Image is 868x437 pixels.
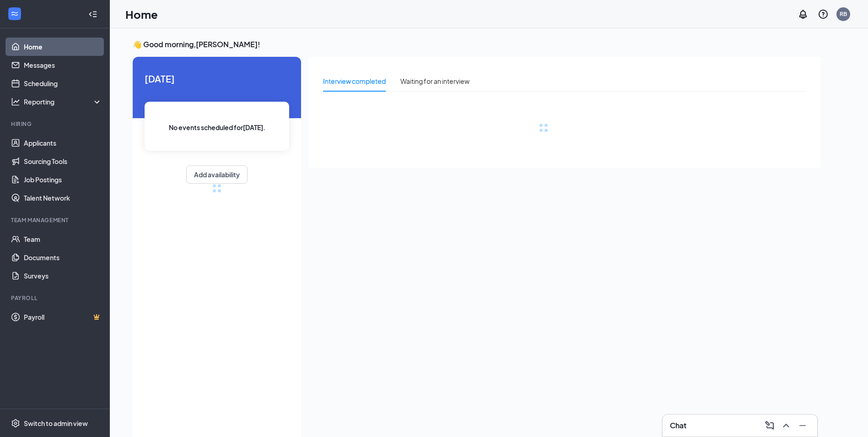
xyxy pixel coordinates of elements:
button: ChevronUp [779,418,793,433]
div: RB [840,10,847,18]
span: No events scheduled for [DATE] . [169,122,265,132]
button: Minimize [795,418,810,433]
button: ComposeMessage [762,418,777,433]
a: Applicants [24,134,102,152]
a: PayrollCrown [24,308,102,326]
div: Team Management [11,216,100,224]
div: Payroll [11,294,100,302]
h3: Chat [670,421,686,431]
div: Reporting [24,97,102,106]
svg: WorkstreamLogo [10,9,19,18]
a: Sourcing Tools [24,152,102,170]
a: Talent Network [24,189,102,207]
a: Job Postings [24,170,102,189]
a: Team [24,230,102,248]
a: Messages [24,56,102,74]
div: loading meetings... [212,184,221,193]
a: Scheduling [24,74,102,93]
svg: Minimize [797,420,808,431]
div: Hiring [11,120,100,128]
button: Add availability [186,165,248,184]
h1: Home [125,6,158,22]
div: Switch to admin view [24,419,88,428]
svg: Notifications [798,9,809,20]
svg: ComposeMessage [764,420,775,431]
svg: Settings [11,419,20,428]
a: Documents [24,248,102,267]
a: Surveys [24,267,102,285]
svg: Collapse [88,10,97,19]
span: [DATE] [145,71,289,86]
svg: Analysis [11,97,20,106]
svg: ChevronUp [781,420,792,431]
h3: 👋 Good morning, [PERSON_NAME] ! [133,39,821,49]
a: Home [24,38,102,56]
svg: QuestionInfo [818,9,829,20]
div: Interview completed [323,76,386,86]
div: Waiting for an interview [400,76,469,86]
